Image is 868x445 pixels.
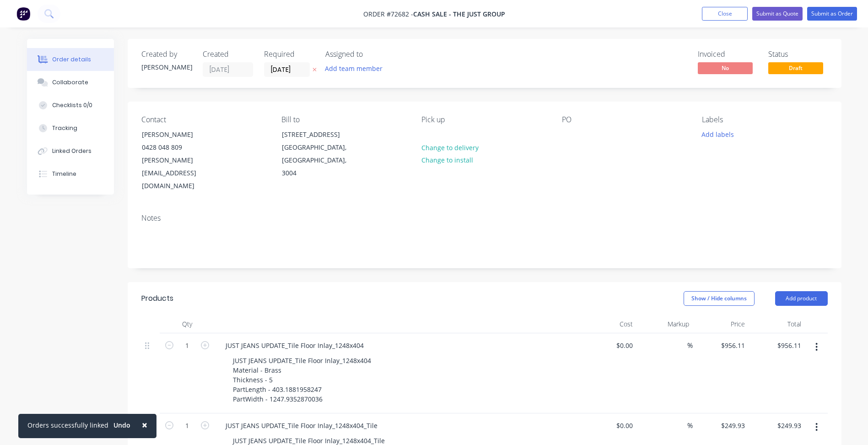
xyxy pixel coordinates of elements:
div: [STREET_ADDRESS][GEOGRAPHIC_DATA], [GEOGRAPHIC_DATA], 3004 [274,128,366,180]
div: [STREET_ADDRESS] [282,128,358,141]
button: Collaborate [27,71,114,94]
div: Price [693,315,749,333]
div: [PERSON_NAME] [141,62,192,72]
button: Change to delivery [416,141,483,153]
button: Timeline [27,163,114,185]
button: Checklists 0/0 [27,94,114,117]
button: Add team member [325,62,388,75]
button: Close [702,7,748,21]
button: Close [133,414,156,436]
div: [PERSON_NAME] [142,128,218,141]
div: Bill to [281,115,407,124]
button: Submit as Quote [752,7,803,21]
div: Checklists 0/0 [52,101,92,109]
div: PO [562,115,687,124]
div: JUST JEANS UPDATE_Tile Floor Inlay_1248x404 [218,339,371,352]
div: Collaborate [52,78,88,87]
span: Cash Sale - The Just Group [413,10,505,18]
div: Required [264,50,314,59]
span: No [698,62,753,74]
span: Order #72682 - [363,10,413,18]
span: % [687,340,693,351]
div: Tracking [52,124,77,132]
button: Submit as Order [807,7,857,21]
div: Created [203,50,253,59]
span: × [142,418,147,431]
button: Add team member [320,62,387,75]
div: Qty [160,315,215,333]
button: Add product [775,291,828,306]
div: 0428 048 809 [142,141,218,154]
button: Change to install [416,154,478,166]
button: Order details [27,48,114,71]
div: Pick up [421,115,547,124]
button: Show / Hide columns [684,291,755,306]
div: Total [749,315,805,333]
div: Products [141,293,173,304]
div: Orders successfully linked [27,420,108,430]
div: Invoiced [698,50,757,59]
span: Draft [768,62,823,74]
div: Order details [52,55,91,64]
div: JUST JEANS UPDATE_Tile Floor Inlay_1248x404_Tile [218,419,385,432]
div: Assigned to [325,50,417,59]
button: Linked Orders [27,140,114,163]
div: Timeline [52,170,76,178]
button: Add labels [697,128,739,140]
div: Created by [141,50,192,59]
div: Notes [141,214,828,222]
div: [GEOGRAPHIC_DATA], [GEOGRAPHIC_DATA], 3004 [282,141,358,179]
div: Labels [702,115,827,124]
img: Factory [16,7,30,21]
div: Cost [581,315,637,333]
div: [PERSON_NAME][EMAIL_ADDRESS][DOMAIN_NAME] [142,154,218,192]
div: Markup [636,315,693,333]
button: Tracking [27,117,114,140]
div: Contact [141,115,267,124]
div: [PERSON_NAME]0428 048 809[PERSON_NAME][EMAIL_ADDRESS][DOMAIN_NAME] [134,128,226,193]
span: % [687,420,693,431]
div: Linked Orders [52,147,92,155]
div: JUST JEANS UPDATE_Tile Floor Inlay_1248x404 Material - Brass Thickness - 5 PartLength - 403.18819... [226,354,378,406]
div: Status [768,50,828,59]
button: Undo [108,418,135,432]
